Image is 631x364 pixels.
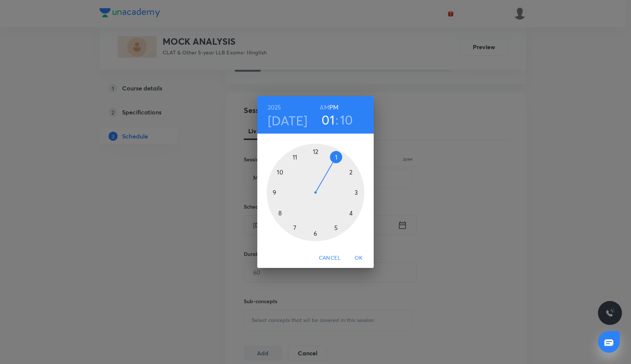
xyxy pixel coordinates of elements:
span: Cancel [319,253,341,263]
button: 10 [340,112,353,128]
button: AM [320,102,329,113]
button: 01 [322,112,335,128]
button: Cancel [316,251,344,265]
button: OK [347,251,371,265]
button: [DATE] [268,113,308,128]
button: 2025 [268,102,281,113]
button: PM [329,102,338,113]
h3: : [335,112,338,128]
span: OK [350,253,368,263]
